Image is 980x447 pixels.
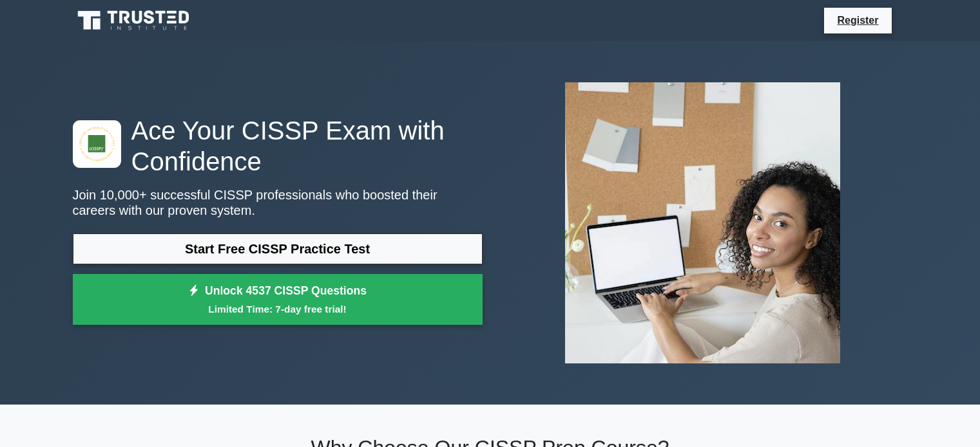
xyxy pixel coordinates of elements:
[73,274,483,325] a: Unlock 4537 CISSP QuestionsLimited Time: 7-day free trial!
[73,233,483,264] a: Start Free CISSP Practice Test
[73,187,483,218] p: Join 10,000+ successful CISSP professionals who boosted their careers with our proven system.
[73,115,483,177] h1: Ace Your CISSP Exam with Confidence
[829,12,886,28] a: Register
[89,302,466,316] small: Limited Time: 7-day free trial!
